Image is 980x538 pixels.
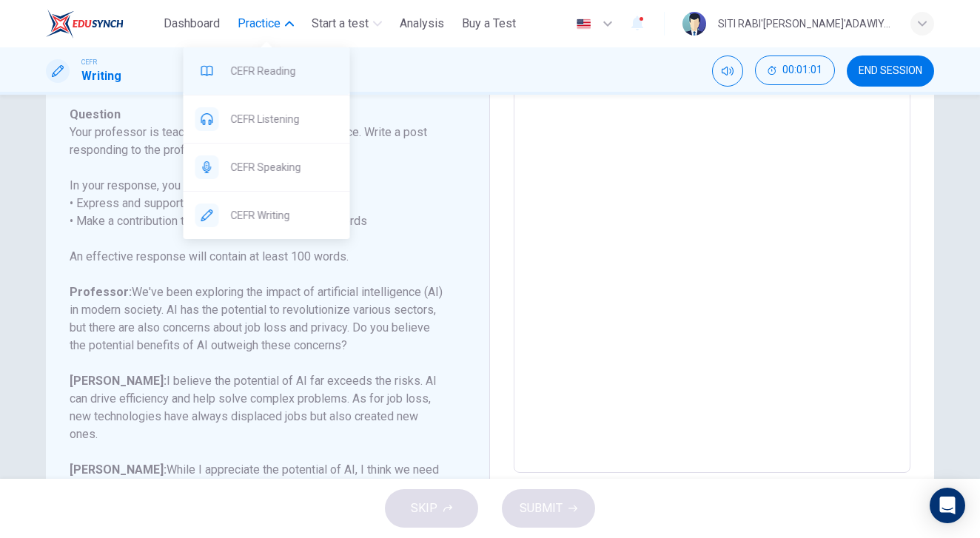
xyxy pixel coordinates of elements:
span: END SESSION [859,65,922,77]
a: ELTC logo [46,9,158,38]
div: Mute [712,56,743,87]
h6: Question [70,106,448,124]
button: Analysis [394,10,450,37]
span: CEFR Reading [231,62,338,80]
button: Buy a Test [456,10,522,37]
button: Start a test [306,10,388,37]
b: Professor: [70,285,132,299]
div: CEFR Reading [184,47,350,95]
span: Dashboard [164,15,220,33]
b: [PERSON_NAME]: [70,374,167,388]
h6: We've been exploring the impact of artificial intelligence (AI) in modern society. AI has the pot... [70,283,448,354]
img: Profile picture [682,12,706,36]
div: CEFR Speaking [184,144,350,191]
div: CEFR Writing [184,192,350,239]
span: Start a test [312,15,369,33]
span: CEFR [81,57,97,67]
div: SITI RABI'[PERSON_NAME]'ADAWIYAH [PERSON_NAME] [718,15,893,33]
button: 00:01:01 [755,56,835,85]
div: Hide [755,56,835,87]
h6: I believe the potential of AI far exceeds the risks. AI can drive efficiency and help solve compl... [70,372,448,443]
span: 00:01:01 [782,64,822,76]
button: END SESSION [847,56,934,87]
button: Practice [232,10,300,37]
span: CEFR Writing [231,206,338,224]
span: Buy a Test [462,15,516,33]
div: Open Intercom Messenger [930,488,965,523]
h6: In your response, you should do the following: • Express and support your personal opinion • Make... [70,177,448,230]
img: ELTC logo [46,9,124,38]
span: Practice [238,15,281,33]
h6: An effective response will contain at least 100 words. [70,248,448,266]
button: Dashboard [158,10,226,37]
span: CEFR Speaking [231,158,338,176]
h6: Your professor is teaching a class on Computer Science. Write a post responding to the professor’... [70,124,448,159]
div: CEFR Listening [184,95,350,143]
span: Analysis [400,15,444,33]
img: en [574,19,593,30]
h6: While I appreciate the potential of AI, I think we need to consider the ethics and privacy concer... [70,461,448,532]
b: [PERSON_NAME]: [70,463,167,477]
span: CEFR Listening [231,110,338,128]
h1: Writing [81,67,121,85]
